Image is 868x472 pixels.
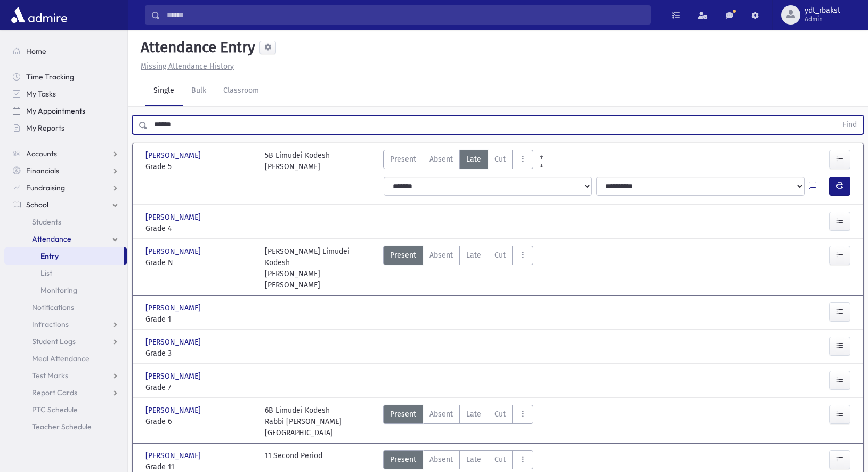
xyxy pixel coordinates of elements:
[145,150,203,161] span: [PERSON_NAME]
[40,251,59,261] span: Entry
[390,409,416,420] span: Present
[145,416,254,427] span: Grade 6
[40,268,52,278] span: List
[32,319,69,329] span: Infractions
[32,302,74,312] span: Notifications
[4,350,127,367] a: Meal Attendance
[466,409,481,420] span: Late
[390,454,416,465] span: Present
[4,265,127,282] a: List
[265,246,374,291] div: [PERSON_NAME] Limudei Kodesh [PERSON_NAME] [PERSON_NAME]
[383,150,533,172] div: AttTypes
[26,72,74,82] span: Time Tracking
[215,76,267,106] a: Classroom
[429,454,453,465] span: Absent
[26,149,57,158] span: Accounts
[32,371,68,380] span: Test Marks
[26,166,59,175] span: Financials
[40,285,77,295] span: Monitoring
[32,234,71,244] span: Attendance
[26,106,85,116] span: My Appointments
[4,162,127,179] a: Financials
[32,354,90,363] span: Meal Attendance
[4,299,127,316] a: Notifications
[494,250,506,261] span: Cut
[4,196,127,213] a: School
[429,250,453,261] span: Absent
[805,15,840,23] span: Admin
[4,230,127,247] a: Attendance
[466,154,481,165] span: Late
[145,257,254,268] span: Grade N
[145,405,203,416] span: [PERSON_NAME]
[145,246,203,257] span: [PERSON_NAME]
[145,348,254,359] span: Grade 3
[32,388,77,397] span: Report Cards
[836,116,863,134] button: Find
[383,246,533,291] div: AttTypes
[4,102,127,119] a: My Appointments
[4,401,127,418] a: PTC Schedule
[4,384,127,401] a: Report Cards
[4,282,127,299] a: Monitoring
[145,161,254,172] span: Grade 5
[26,46,46,56] span: Home
[141,62,234,71] u: Missing Attendance History
[145,337,203,348] span: [PERSON_NAME]
[26,89,56,99] span: My Tasks
[4,316,127,333] a: Infractions
[4,145,127,162] a: Accounts
[32,405,78,414] span: PTC Schedule
[4,367,127,384] a: Test Marks
[265,405,374,438] div: 6B Limudei Kodesh Rabbi [PERSON_NAME][GEOGRAPHIC_DATA]
[390,250,416,261] span: Present
[136,62,234,71] a: Missing Attendance History
[145,450,203,461] span: [PERSON_NAME]
[160,5,650,25] input: Search
[265,150,330,172] div: 5B Limudei Kodesh [PERSON_NAME]
[145,212,203,223] span: [PERSON_NAME]
[32,337,76,346] span: Student Logs
[383,405,533,438] div: AttTypes
[145,76,183,106] a: Single
[26,123,64,133] span: My Reports
[4,213,127,230] a: Students
[390,154,416,165] span: Present
[145,314,254,325] span: Grade 1
[4,85,127,102] a: My Tasks
[145,382,254,393] span: Grade 7
[4,247,124,265] a: Entry
[4,68,127,85] a: Time Tracking
[26,200,48,210] span: School
[4,333,127,350] a: Student Logs
[805,6,840,15] span: ydt_rbakst
[145,223,254,234] span: Grade 4
[4,179,127,196] a: Fundraising
[145,302,203,314] span: [PERSON_NAME]
[9,4,70,26] img: AdmirePro
[4,119,127,137] a: My Reports
[494,409,506,420] span: Cut
[183,76,215,106] a: Bulk
[26,183,65,193] span: Fundraising
[136,38,255,57] h5: Attendance Entry
[4,418,127,435] a: Teacher Schedule
[466,250,481,261] span: Late
[4,43,127,60] a: Home
[32,217,61,227] span: Students
[429,154,453,165] span: Absent
[145,371,203,382] span: [PERSON_NAME]
[494,154,506,165] span: Cut
[429,409,453,420] span: Absent
[32,422,92,431] span: Teacher Schedule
